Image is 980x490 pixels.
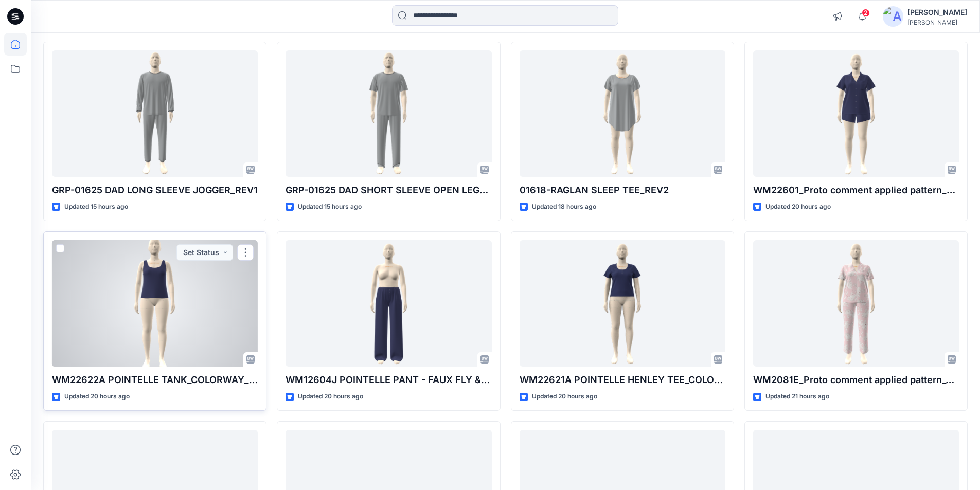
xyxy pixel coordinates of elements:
p: Updated 20 hours ago [765,202,831,212]
p: WM22601_Proto comment applied pattern_REV3 [753,183,959,197]
a: WM2081E_Proto comment applied pattern_Colorway_REV10 [753,240,959,367]
p: WM12604J POINTELLE PANT - FAUX FLY & BUTTONS + PICOT_COLORWAY (1) [286,373,491,387]
a: GRP-01625 DAD LONG SLEEVE JOGGER_REV1 [52,50,258,177]
p: Updated 20 hours ago [298,391,363,402]
p: Updated 20 hours ago [64,391,130,402]
a: WM22621A POINTELLE HENLEY TEE_COLORWAY_REV3 [520,240,725,367]
p: WM22622A POINTELLE TANK_COLORWAY_REV3 [52,373,258,387]
p: Updated 21 hours ago [765,391,829,402]
a: GRP-01625 DAD SHORT SLEEVE OPEN LEG_REV1 [286,50,491,177]
p: Updated 18 hours ago [532,202,596,212]
p: Updated 20 hours ago [532,391,597,402]
a: 01618-RAGLAN SLEEP TEE_REV2 [520,50,725,177]
p: GRP-01625 DAD LONG SLEEVE JOGGER_REV1 [52,183,258,197]
a: WM22622A POINTELLE TANK_COLORWAY_REV3 [52,240,258,367]
p: Updated 15 hours ago [298,202,362,212]
p: WM2081E_Proto comment applied pattern_Colorway_REV10 [753,373,959,387]
p: WM22621A POINTELLE HENLEY TEE_COLORWAY_REV3 [520,373,725,387]
p: 01618-RAGLAN SLEEP TEE_REV2 [520,183,725,197]
a: WM22601_Proto comment applied pattern_REV3 [753,50,959,177]
span: 2 [862,9,870,17]
img: avatar [883,6,903,27]
p: Updated 15 hours ago [64,202,128,212]
p: GRP-01625 DAD SHORT SLEEVE OPEN LEG_REV1 [286,183,491,197]
div: [PERSON_NAME] [907,19,967,26]
a: WM12604J POINTELLE PANT - FAUX FLY & BUTTONS + PICOT_COLORWAY (1) [286,240,491,367]
div: [PERSON_NAME] [907,6,967,19]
